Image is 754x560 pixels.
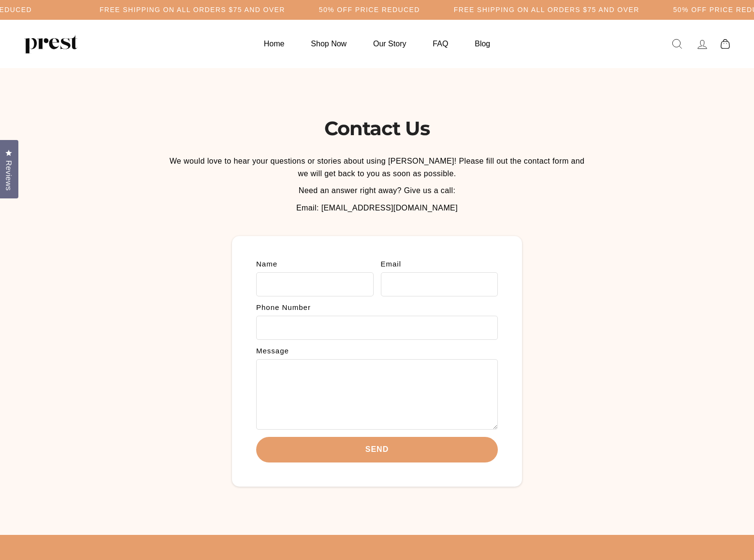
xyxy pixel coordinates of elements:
[256,304,498,311] label: Phone number
[256,437,498,462] button: Send
[420,34,460,53] a: FAQ
[170,157,585,178] span: We would love to hear your questions or stories about using [PERSON_NAME]! Please fill out the co...
[24,34,77,54] img: PREST ORGANICS
[165,116,589,140] h2: Contact Us
[299,34,359,53] a: Shop Now
[299,186,456,195] span: Need an answer right away? Give us a call:
[319,6,420,14] h5: 50% OFF PRICE REDUCED
[256,260,374,267] label: Name
[361,34,418,53] a: Our Story
[252,34,297,53] a: Home
[100,6,285,14] h5: Free Shipping on all orders $75 and over
[2,160,15,191] span: Reviews
[296,204,458,212] span: Email: [EMAIL_ADDRESS][DOMAIN_NAME]
[454,6,639,14] h5: Free Shipping on all orders $75 and over
[252,34,502,53] ul: Primary
[381,260,498,267] label: Email
[256,347,498,354] label: Message
[463,34,502,53] a: Blog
